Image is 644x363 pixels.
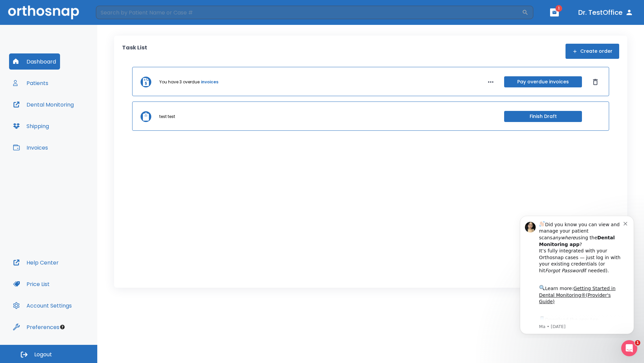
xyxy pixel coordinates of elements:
[504,76,582,87] button: Pay overdue invoices
[9,319,63,335] button: Preferences
[9,139,52,156] button: Invoices
[159,114,175,120] p: test test
[8,5,79,19] img: Orthosnap
[114,10,119,16] button: Dismiss notification
[510,210,644,338] iframe: Intercom notifications message
[9,118,53,134] button: Shipping
[29,107,89,119] a: App Store
[9,75,52,91] button: Patients
[9,297,76,314] button: Account Settings
[566,44,619,59] button: Create order
[96,6,522,19] input: Search by Patient Name or Case #
[9,276,54,292] button: Price List
[59,324,65,330] div: Tooltip anchor
[9,254,63,271] button: Help Center
[9,96,78,113] button: Dental Monitoring
[29,114,114,120] p: Message from Ma, sent 7w ago
[9,53,60,70] button: Dashboard
[29,106,114,140] div: Download the app: | ​ Let us know if you need help getting started!
[122,44,147,59] p: Task List
[576,6,636,18] button: Dr. TestOffice
[504,111,582,122] button: Finish Draft
[34,351,52,358] span: Logout
[555,5,562,12] span: 1
[621,340,637,356] iframe: Intercom live chat
[590,77,601,87] button: Dismiss
[159,79,200,85] p: You have 3 overdue
[635,340,640,346] span: 1
[201,79,218,85] a: invoices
